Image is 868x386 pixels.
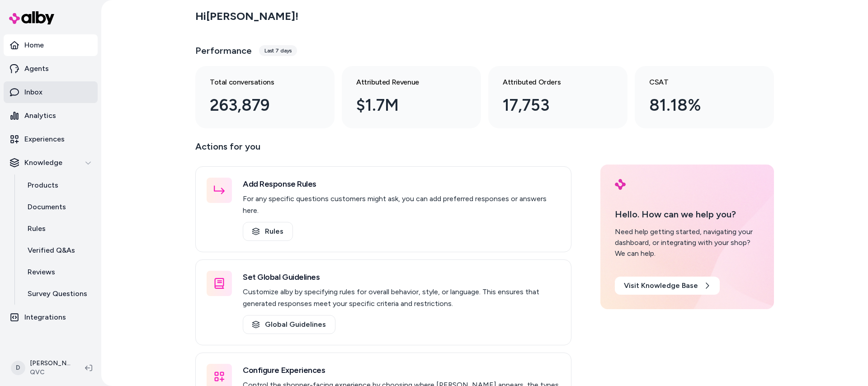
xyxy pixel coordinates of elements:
a: Inbox [4,81,98,103]
div: 17,753 [503,93,599,118]
div: Need help getting started, navigating your dashboard, or integrating with your shop? We can help. [615,226,759,259]
p: Rules [28,223,46,234]
h3: Add Response Rules [243,178,560,190]
button: Knowledge [4,152,98,174]
p: Hello. How can we help you? [615,207,759,221]
p: Agents [24,63,49,74]
p: Documents [28,202,66,212]
h2: Hi [PERSON_NAME] ! [195,9,298,23]
button: D[PERSON_NAME]QVC [5,353,78,382]
a: Integrations [4,306,98,328]
h3: Attributed Revenue [356,77,452,88]
p: Experiences [24,134,65,145]
p: Inbox [24,87,42,98]
h3: Performance [195,44,252,57]
p: [PERSON_NAME] [30,359,71,368]
img: alby Logo [9,11,54,24]
a: Reviews [19,261,98,283]
a: Total conversations 263,879 [195,66,335,128]
h3: Attributed Orders [503,77,599,88]
a: Products [19,174,98,196]
div: $1.7M [356,93,452,118]
h3: CSAT [649,77,745,88]
img: alby Logo [615,179,626,190]
h3: Total conversations [210,77,306,88]
p: Integrations [24,312,66,323]
a: Rules [19,218,98,240]
a: Attributed Orders 17,753 [488,66,627,128]
p: Verified Q&As [28,245,75,256]
p: For any specific questions customers might ask, you can add preferred responses or answers here. [243,193,560,217]
p: Survey Questions [28,288,87,299]
a: Verified Q&As [19,240,98,261]
a: Analytics [4,105,98,127]
a: Rules [243,222,293,241]
a: Attributed Revenue $1.7M [342,66,481,128]
div: 81.18% [649,93,745,118]
a: Documents [19,196,98,218]
a: Visit Knowledge Base [615,277,720,295]
a: Global Guidelines [243,315,335,334]
p: Customize alby by specifying rules for overall behavior, style, or language. This ensures that ge... [243,286,560,310]
p: Reviews [28,267,55,278]
span: QVC [30,368,71,377]
a: Agents [4,58,98,80]
a: Survey Questions [19,283,98,305]
h3: Set Global Guidelines [243,271,560,283]
p: Products [28,180,58,191]
p: Actions for you [195,139,571,161]
p: Home [24,40,44,51]
span: D [11,361,25,375]
a: Experiences [4,128,98,150]
p: Analytics [24,110,56,121]
p: Knowledge [24,157,62,168]
a: CSAT 81.18% [635,66,774,128]
h3: Configure Experiences [243,364,560,377]
a: Home [4,34,98,56]
div: 263,879 [210,93,306,118]
div: Last 7 days [259,45,297,56]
